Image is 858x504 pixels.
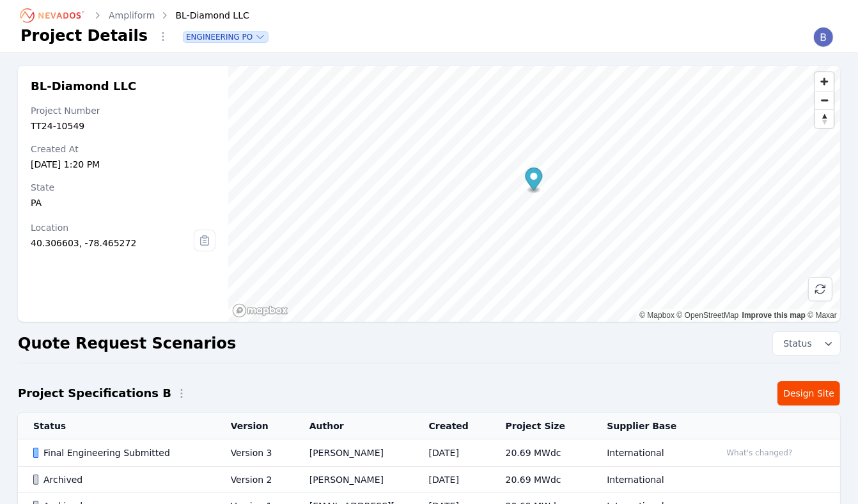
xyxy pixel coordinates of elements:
[31,181,215,194] div: State
[721,446,798,460] button: What's changed?
[31,158,215,171] div: [DATE] 1:20 PM
[18,467,840,493] tr: ArchivedVersion 2[PERSON_NAME][DATE]20.69 MWdcInternational
[777,381,840,406] a: Design Site
[591,439,705,467] td: International
[773,332,840,355] button: Status
[232,303,288,318] a: Mapbox homepage
[20,26,148,46] h1: Project Details
[294,467,414,493] td: [PERSON_NAME]
[31,104,215,117] div: Project Number
[677,311,739,320] a: OpenStreetMap
[778,337,812,350] span: Status
[639,311,675,320] a: Mapbox
[215,467,294,493] td: Version 2
[31,120,215,132] div: TT24-10549
[228,66,840,322] canvas: Map
[815,110,834,128] span: Reset bearing to north
[591,413,705,439] th: Supplier Base
[294,439,414,467] td: [PERSON_NAME]
[31,143,215,155] div: Created At
[490,439,592,467] td: 20.69 MWdc
[18,439,840,467] tr: Final Engineering SubmittedVersion 3[PERSON_NAME][DATE]20.69 MWdcInternationalWhat's changed?
[490,413,592,439] th: Project Size
[183,32,268,42] button: Engineering PO
[33,473,209,486] div: Archived
[813,27,834,47] img: Brittanie Jackson
[18,333,236,354] h2: Quote Request Scenarios
[414,439,490,467] td: [DATE]
[815,109,834,128] button: Reset bearing to north
[815,91,834,109] button: Zoom out
[414,467,490,493] td: [DATE]
[20,5,249,26] nav: Breadcrumb
[31,196,215,209] div: PA
[158,9,249,22] div: BL-Diamond LLC
[294,413,414,439] th: Author
[414,413,490,439] th: Created
[18,384,171,402] h2: Project Specifications B
[31,237,194,249] div: 40.306603, -78.465272
[33,446,209,459] div: Final Engineering Submitted
[815,72,834,91] button: Zoom in
[18,413,215,439] th: Status
[490,467,592,493] td: 20.69 MWdc
[215,439,294,467] td: Version 3
[31,221,194,234] div: Location
[31,79,215,94] h2: BL-Diamond LLC
[109,9,155,22] a: Ampliform
[807,311,837,320] a: Maxar
[526,168,543,194] div: Map marker
[591,467,705,493] td: International
[742,311,806,320] a: Improve this map
[215,413,294,439] th: Version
